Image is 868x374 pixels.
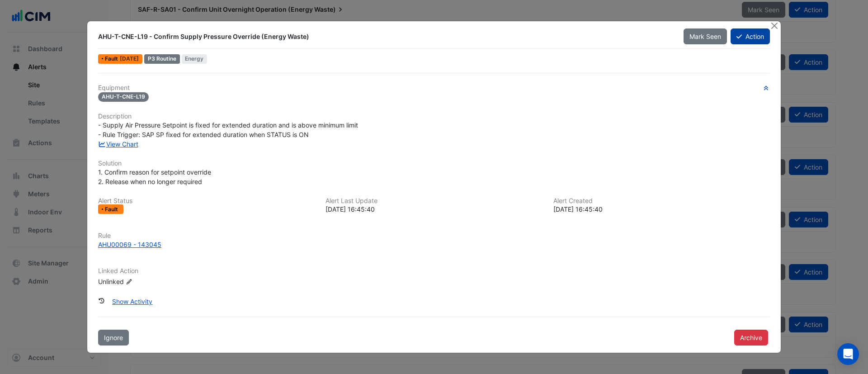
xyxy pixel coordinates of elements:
[553,204,770,214] div: [DATE] 16:45:40
[98,240,770,249] a: AHU00069 - 143045
[98,160,770,167] h6: Solution
[325,197,542,205] h6: Alert Last Update
[98,240,161,249] div: AHU00069 - 143045
[325,204,542,214] div: [DATE] 16:45:40
[98,168,211,185] span: 1. Confirm reason for setpoint override 2. Release when no longer required
[731,28,770,44] button: Action
[98,113,770,120] h6: Description
[98,32,673,41] div: AHU-T-CNE-L19 - Confirm Supply Pressure Override (Energy Waste)
[120,55,139,62] span: Thu 26-Jun-2025 18:45 AEST
[98,92,149,102] span: AHU-T-CNE-L19
[105,207,120,212] span: Fault
[98,267,770,275] h6: Linked Action
[98,232,770,240] h6: Rule
[98,140,138,148] a: View Chart
[105,56,120,62] span: Fault
[98,330,129,346] button: Ignore
[553,197,770,205] h6: Alert Created
[144,54,180,64] div: P3 Routine
[684,28,727,44] button: Mark Seen
[98,84,770,92] h6: Equipment
[837,343,859,365] div: Open Intercom Messenger
[106,294,158,309] button: Show Activity
[734,330,768,346] button: Archive
[98,197,315,205] h6: Alert Status
[182,54,208,64] span: Energy
[689,33,721,40] span: Mark Seen
[98,121,358,138] span: - Supply Air Pressure Setpoint is fixed for extended duration and is above minimum limit - Rule T...
[126,279,132,285] fa-icon: Edit Linked Action
[98,277,207,286] div: Unlinked
[769,21,779,31] button: Close
[104,334,123,341] span: Ignore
